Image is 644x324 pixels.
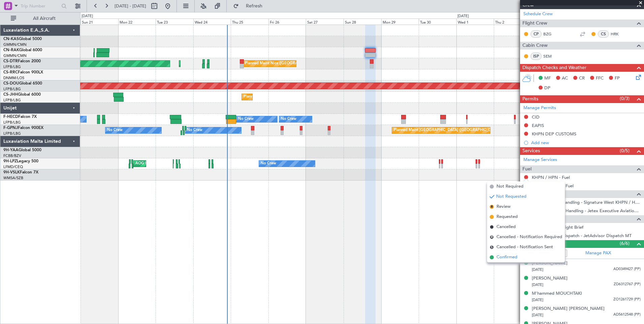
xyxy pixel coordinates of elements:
[115,3,146,9] span: [DATE] - [DATE]
[496,254,517,261] span: Confirmed
[268,19,306,25] div: Fri 26
[3,153,21,158] a: FCBB/BZV
[261,159,276,169] div: No Crew
[613,312,641,318] span: AD5612548 (PP)
[531,140,641,145] div: Add new
[3,120,21,125] a: LFPB/LBG
[3,126,43,130] a: F-GPNJFalcon 900EX
[3,148,41,152] a: 9H-YAAGlobal 5000
[3,59,18,63] span: CS-DTR
[118,19,156,25] div: Mon 22
[490,205,494,209] span: R
[522,165,532,173] span: Fuel
[457,13,469,19] div: [DATE]
[615,75,620,82] span: FP
[614,282,641,287] span: ZD6312767 (PP)
[3,115,37,119] a: F-HECDFalcon 7X
[532,305,605,312] div: [PERSON_NAME] [PERSON_NAME]
[530,30,542,38] div: CP
[544,85,550,92] span: DP
[456,19,494,25] div: Wed 1
[532,123,544,128] div: EAPIS
[231,19,268,25] div: Thu 25
[532,260,568,267] div: [PERSON_NAME]
[344,19,381,25] div: Sun 28
[230,1,270,11] button: Refresh
[522,20,547,27] span: Flight Crew
[3,159,38,163] a: 9H-LPZLegacy 500
[3,53,27,58] a: GMMN/CMN
[532,114,540,120] div: CID
[3,42,27,47] a: GMMN/CMN
[3,170,20,174] span: 9H-VSLK
[244,92,350,102] div: Planned Maint [GEOGRAPHIC_DATA] ([GEOGRAPHIC_DATA])
[543,31,558,37] a: BZG
[238,114,254,124] div: No Crew
[522,42,548,50] span: Cabin Crew
[496,203,511,210] span: Review
[496,193,526,200] span: Not Requested
[3,170,38,174] a: 9H-VSLKFalcon 7X
[496,183,523,190] span: Not Required
[3,82,42,86] a: CS-DOUGlobal 6500
[3,37,42,41] a: CN-KASGlobal 5000
[3,37,19,41] span: CN-KAS
[394,125,500,135] div: Planned Maint [GEOGRAPHIC_DATA] ([GEOGRAPHIC_DATA])
[135,159,189,169] div: AOG Maint Cannes (Mandelieu)
[523,105,556,111] a: Manage Permits
[562,75,568,82] span: AC
[107,125,123,135] div: No Crew
[494,19,532,25] div: Thu 2
[532,290,582,297] div: M'hammed MOUCHTAKI
[3,82,19,86] span: CS-DOU
[245,59,320,69] div: Planned Maint Nice ([GEOGRAPHIC_DATA])
[532,267,543,272] span: [DATE]
[3,159,17,163] span: 9H-LPZ
[3,75,24,80] a: DNMM/LOS
[381,19,419,25] div: Mon 29
[530,53,542,60] div: ISP
[613,266,641,272] span: AD0349427 (PP)
[21,1,59,11] input: Trip Number
[3,48,19,52] span: CN-RAK
[496,214,518,220] span: Requested
[490,245,494,249] span: S
[3,70,18,74] span: CS-RRC
[187,125,202,135] div: No Crew
[3,175,23,181] a: WMSA/SZB
[532,208,641,214] a: GMMN / CMN - Handling - Jetex Executive Aviation [GEOGRAPHIC_DATA] GMMN / CMN
[7,13,73,24] button: All Aircraft
[3,164,23,169] a: LFMD/CEQ
[523,157,557,163] a: Manage Services
[598,30,609,38] div: CS
[490,235,494,239] span: R
[543,53,558,59] a: SEM
[532,131,576,137] div: KHPN DEP CUSTOMS
[3,98,21,103] a: LFPB/LBG
[585,250,611,257] a: Manage PAX
[532,313,543,318] span: [DATE]
[532,275,568,282] div: [PERSON_NAME]
[613,297,641,302] span: ZO1261729 (PP)
[419,19,456,25] div: Tue 30
[80,19,118,25] div: Sun 21
[3,48,42,52] a: CN-RAKGlobal 6000
[82,13,93,19] div: [DATE]
[532,199,641,205] a: KHPN / HPN - Handling - Signature West KHPN / HPN
[522,64,586,72] span: Dispatch Checks and Weather
[523,11,553,18] a: Schedule Crew
[3,93,18,97] span: CS-JHH
[544,75,551,82] span: MF
[522,147,540,155] span: Services
[3,131,21,136] a: LFPB/LBG
[496,234,562,240] span: Cancelled - Notification Required
[532,297,543,302] span: [DATE]
[620,95,630,102] span: (0/3)
[620,147,630,154] span: (0/5)
[496,244,553,251] span: Cancelled - Notification Sent
[281,114,296,124] div: No Crew
[532,282,543,287] span: [DATE]
[18,16,71,21] span: All Aircraft
[240,4,268,8] span: Refresh
[532,174,570,180] a: KHPN / HPN - Fuel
